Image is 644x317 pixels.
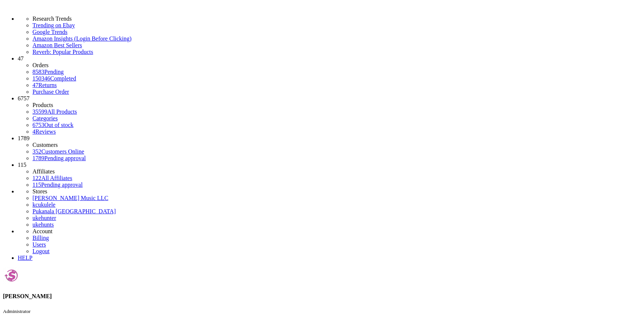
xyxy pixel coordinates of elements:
[3,293,641,300] h4: [PERSON_NAME]
[3,309,31,314] small: Administrator
[32,102,641,108] li: Products
[18,95,30,101] span: 6757
[32,175,41,181] span: 122
[32,115,58,121] a: Categories
[32,235,49,241] a: Billing
[32,188,641,195] li: Stores
[32,35,641,42] a: Amazon Insights (Login Before Clicking)
[32,182,83,188] a: 115Pending approval
[32,75,76,82] a: 150346Completed
[32,182,41,188] span: 115
[32,122,44,128] span: 6753
[32,155,86,161] a: 1789Pending approval
[32,69,44,75] span: 8583
[32,89,69,95] a: Purchase Order
[32,62,641,69] li: Orders
[32,201,55,208] a: kcukulele
[32,128,35,135] span: 4
[32,221,54,228] a: ukehunts
[32,195,108,201] a: [PERSON_NAME] Music LLC
[32,29,641,35] a: Google Trends
[32,122,73,128] a: 6753Out of stock
[32,15,641,22] li: Research Trends
[32,82,57,88] a: 47Returns
[32,108,47,115] span: 35599
[32,208,116,214] a: Pukanala [GEOGRAPHIC_DATA]
[32,228,641,235] li: Account
[18,135,30,141] span: 1789
[32,142,641,148] li: Customers
[32,42,641,49] a: Amazon Best Sellers
[32,128,56,135] a: 4Reviews
[32,248,49,254] a: Logout
[32,148,41,155] span: 352
[32,175,72,181] a: 122All Affiliates
[32,168,641,175] li: Affiliates
[32,108,77,115] a: 35599All Products
[32,241,46,248] a: Users
[32,69,641,75] a: 8583Pending
[18,55,24,62] span: 47
[32,49,641,55] a: Reverb: Popular Products
[32,82,38,88] span: 47
[32,215,56,221] a: ukehunter
[32,75,50,82] span: 150346
[32,22,641,29] a: Trending on Ebay
[32,148,84,155] a: 352Customers Online
[32,155,44,161] span: 1789
[18,255,32,261] a: HELP
[3,267,20,284] img: Amber Helgren
[18,162,26,168] span: 115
